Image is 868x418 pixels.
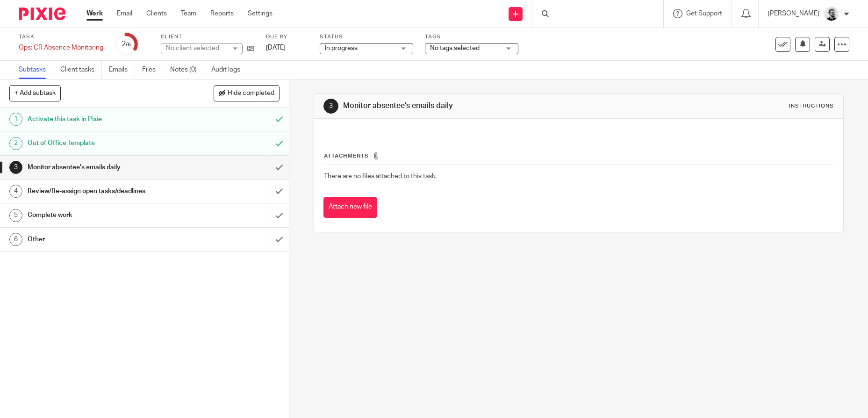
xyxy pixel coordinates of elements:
[170,61,204,79] a: Notes (0)
[181,9,196,18] a: Team
[9,233,22,246] div: 6
[270,180,289,203] div: Mark as done
[86,9,103,18] a: Work
[214,85,280,101] button: Hide completed
[270,131,289,155] div: Mark as to do
[126,42,131,47] small: /6
[19,7,65,20] img: Pixie
[28,208,183,222] h1: Complete work
[210,9,234,18] a: Reports
[28,232,183,246] h1: Other
[19,43,103,52] div: Ops: CR Absence Monitoring
[425,33,518,41] label: Tags
[211,61,247,79] a: Audit logs
[270,108,289,131] div: Mark as to do
[146,9,167,18] a: Clients
[109,61,135,79] a: Emails
[9,161,22,174] div: 3
[161,33,254,41] label: Client
[28,112,183,126] h1: Activate this task in Pixie
[320,33,413,41] label: Status
[60,61,102,79] a: Client tasks
[686,10,722,17] span: Get Support
[9,185,22,198] div: 4
[228,90,274,97] span: Hide completed
[270,228,289,251] div: Mark as done
[166,43,227,53] div: No client selected
[270,156,289,179] div: Mark as done
[9,209,22,222] div: 5
[28,136,183,150] h1: Out of Office Template
[270,203,289,227] div: Mark as done
[323,99,338,114] div: 3
[795,37,810,52] button: Snooze task
[28,184,183,198] h1: Review/Re-assign open tasks/deadlines
[324,153,369,159] span: Attachments
[768,9,819,18] p: [PERSON_NAME]
[28,160,183,174] h1: Monitor absentee's emails daily
[325,45,358,51] span: In progress
[430,45,480,51] span: No tags selected
[343,101,598,111] h1: Monitor absentee's emails daily
[266,33,308,41] label: Due by
[9,137,22,150] div: 2
[815,37,830,52] a: Reassign task
[247,45,254,52] i: Open client page
[789,102,834,110] div: Instructions
[122,39,131,50] div: 2
[266,44,286,51] span: [DATE]
[9,113,22,126] div: 1
[19,61,53,79] a: Subtasks
[9,85,61,101] button: + Add subtask
[323,197,377,218] button: Attach new file
[824,7,839,22] img: Jack_2025.jpg
[117,9,132,18] a: Email
[142,61,163,79] a: Files
[19,33,103,41] label: Task
[248,9,273,18] a: Settings
[324,173,437,180] span: There are no files attached to this task.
